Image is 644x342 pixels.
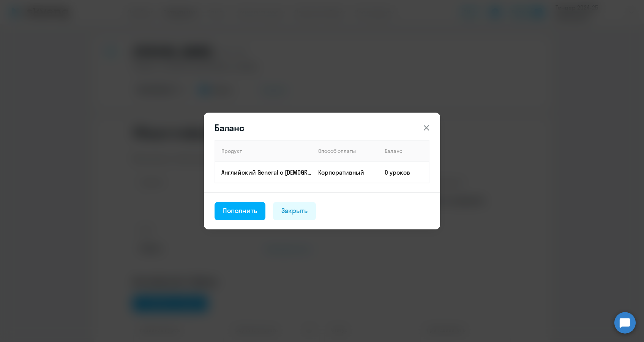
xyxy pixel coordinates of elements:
th: Баланс [379,140,429,162]
header: Баланс [204,122,440,134]
p: Английский General с [DEMOGRAPHIC_DATA] преподавателем [221,168,312,177]
td: Корпоративный [312,162,379,183]
th: Продукт [215,140,312,162]
button: Пополнить [215,202,265,220]
td: 0 уроков [379,162,429,183]
button: Закрыть [273,202,316,220]
div: Пополнить [223,206,257,216]
th: Способ оплаты [312,140,379,162]
div: Закрыть [281,206,308,216]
